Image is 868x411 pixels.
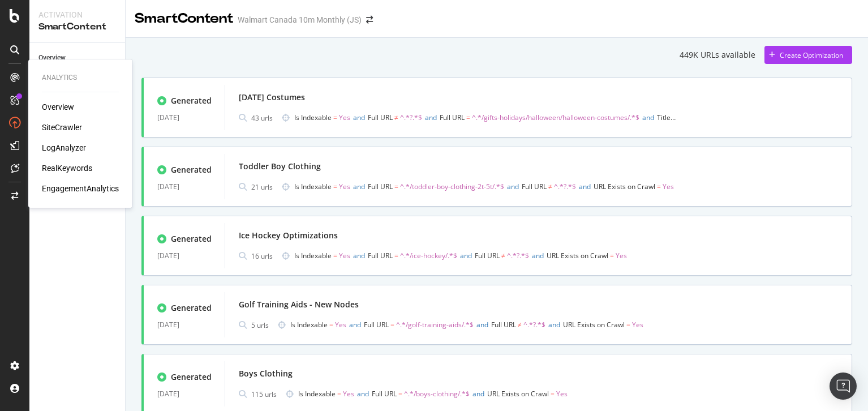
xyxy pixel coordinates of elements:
span: and [548,320,560,329]
div: Generated [171,233,212,245]
span: Is Indexable [294,251,332,260]
span: Is Indexable [298,389,336,399]
div: [DATE] [157,111,211,125]
span: and [425,113,437,122]
span: and [357,389,369,399]
span: ^.*/ice-hockey/.*$ [400,251,457,260]
span: and [353,251,365,260]
span: ^.*/boys-clothing/.*$ [404,389,470,399]
a: SiteCrawler [42,122,82,133]
div: SmartContent [135,9,233,28]
span: Full URL [372,389,397,399]
span: Title [657,113,676,122]
span: = [551,389,555,399]
div: 16 urls [251,251,273,261]
span: = [466,113,470,122]
span: = [333,182,337,191]
div: SmartContent [38,20,116,33]
button: Create Optimization [764,46,852,64]
span: and [472,389,484,399]
span: and [353,182,365,191]
span: = [337,389,341,399]
span: Full URL [364,320,389,329]
div: Analytics [42,73,119,83]
div: arrow-right-arrow-left [366,16,373,24]
span: Yes [339,113,350,122]
span: ^.*/gifts-holidays/halloween/halloween-costumes/.*$ [472,113,639,122]
span: Yes [339,182,350,191]
span: Full URL [368,113,393,122]
span: Full URL [368,251,393,260]
span: ^.*/golf-training-aids/.*$ [396,320,474,329]
span: = [657,182,661,191]
div: 115 urls [251,389,277,399]
span: Full URL [522,182,547,191]
a: EngagementAnalytics [42,183,119,194]
span: and [532,251,544,260]
span: Yes [616,251,627,260]
div: [DATE] [157,180,211,194]
div: Open Intercom Messenger [830,373,857,400]
a: RealKeywords [42,162,92,174]
span: Yes [335,320,346,329]
div: Generated [171,302,212,314]
div: [DATE] Costumes [239,92,305,103]
span: = [398,389,402,399]
span: and [579,182,591,191]
span: and [353,113,365,122]
a: LogAnalyzer [42,142,86,153]
span: Yes [663,182,674,191]
span: ≠ [548,182,552,191]
span: Is Indexable [290,320,328,329]
span: ≠ [518,320,522,329]
div: Generated [171,95,212,106]
span: Is Indexable [294,182,332,191]
span: ^.*/toddler-boy-clothing-2t-5t/.*$ [400,182,504,191]
span: = [333,113,337,122]
span: ≠ [394,113,398,122]
div: Ice Hockey Optimizations [239,230,338,241]
span: URL Exists on Crawl [487,389,549,399]
span: Yes [343,389,354,399]
a: Overview [42,101,74,113]
span: and [349,320,361,329]
div: Walmart Canada 10m Monthly (JS) [238,14,362,25]
span: = [626,320,630,329]
div: 21 urls [251,182,273,192]
span: = [333,251,337,260]
span: Yes [632,320,643,329]
span: and [476,320,488,329]
div: Generated [171,371,212,383]
span: URL Exists on Crawl [547,251,608,260]
div: Golf Training Aids - New Nodes [239,299,359,310]
div: 43 urls [251,113,273,123]
div: Boys Clothing [239,368,293,379]
span: = [610,251,614,260]
span: ≠ [501,251,505,260]
span: Full URL [368,182,393,191]
div: Overview [38,52,66,64]
div: [DATE] [157,387,211,401]
div: Activation [38,9,116,20]
div: Create Optimization [780,50,843,60]
span: URL Exists on Crawl [594,182,655,191]
span: Full URL [491,320,516,329]
span: Yes [339,251,350,260]
span: = [394,182,398,191]
span: and [642,113,654,122]
span: = [390,320,394,329]
div: Toddler Boy Clothing [239,161,321,172]
span: Yes [556,389,568,399]
span: Is Indexable [294,113,332,122]
span: URL Exists on Crawl [563,320,625,329]
span: Full URL [440,113,465,122]
span: Full URL [475,251,500,260]
span: and [507,182,519,191]
span: = [329,320,333,329]
div: Generated [171,164,212,175]
div: [DATE] [157,318,211,332]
